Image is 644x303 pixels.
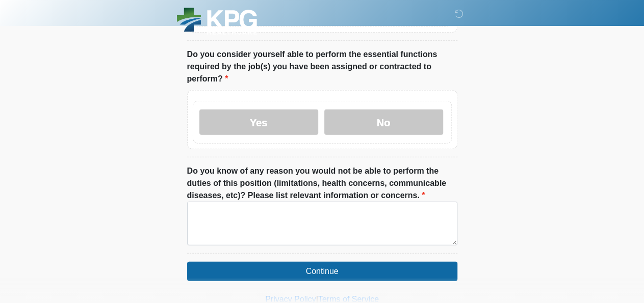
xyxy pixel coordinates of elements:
img: KPG Healthcare Logo [177,8,257,35]
label: No [324,109,443,135]
button: Continue [187,262,457,281]
label: Yes [199,109,318,135]
label: Do you consider yourself able to perform the essential functions required by the job(s) you have ... [187,48,457,85]
label: Do you know of any reason you would not be able to perform the duties of this position (limitatio... [187,165,457,202]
